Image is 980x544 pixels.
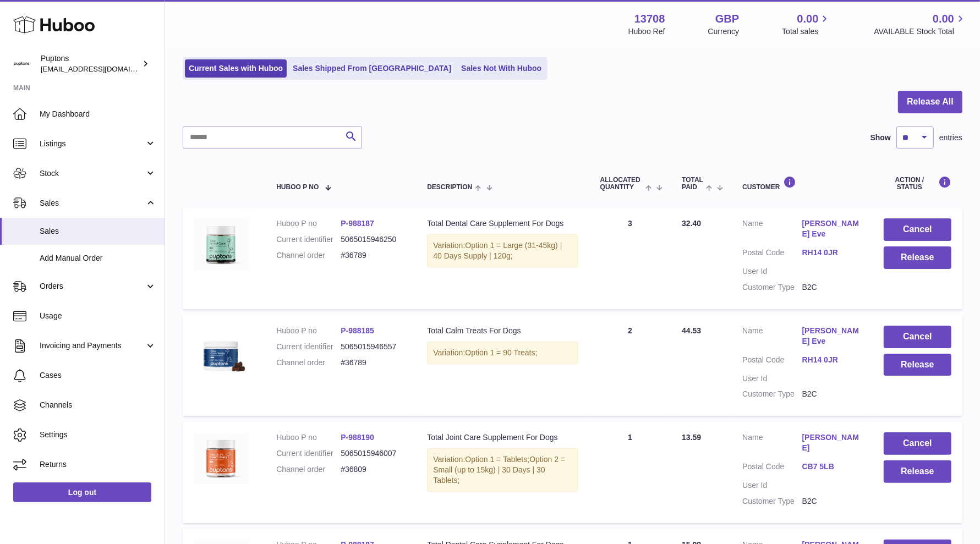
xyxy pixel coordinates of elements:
[589,315,671,416] td: 2
[276,234,341,245] dt: Current identifier
[802,326,862,347] a: [PERSON_NAME] Eve
[884,246,951,269] button: Release
[715,12,739,26] strong: GBP
[742,218,802,242] dt: Name
[427,218,578,229] div: Total Dental Care Supplement For Dogs
[194,218,249,270] img: TotalDentalCarePowder120.jpg
[742,248,802,261] dt: Postal Code
[802,461,862,472] a: CB7 5LB
[276,184,319,191] span: Huboo P no
[341,234,405,245] dd: 5065015946250
[600,177,643,191] span: ALLOCATED Quantity
[742,496,802,507] dt: Customer Type
[40,139,145,149] span: Listings
[427,184,472,191] span: Description
[898,91,962,113] button: Release All
[427,448,578,492] div: Variation:
[457,59,545,78] a: Sales Not With Huboo
[341,448,405,459] dd: 5065015946007
[742,355,802,368] dt: Postal Code
[276,342,341,352] dt: Current identifier
[884,460,951,483] button: Release
[427,342,578,364] div: Variation:
[276,432,341,443] dt: Huboo P no
[276,358,341,368] dt: Channel order
[682,326,701,335] span: 44.53
[465,455,529,464] span: Option 1 = Tablets;
[939,133,962,143] span: entries
[742,282,802,293] dt: Customer Type
[802,432,862,453] a: [PERSON_NAME]
[884,176,951,191] div: Action / Status
[13,56,30,72] img: hello@puptons.com
[427,326,578,336] div: Total Calm Treats For Dogs
[40,198,145,208] span: Sales
[276,218,341,229] dt: Huboo P no
[341,342,405,352] dd: 5065015946557
[742,373,802,384] dt: User Id
[742,461,802,475] dt: Postal Code
[802,355,862,365] a: RH14 0JR
[40,281,145,292] span: Orders
[341,219,374,228] a: P-988187
[40,340,145,351] span: Invoicing and Payments
[13,482,151,502] a: Log out
[185,59,287,78] a: Current Sales with Huboo
[884,354,951,376] button: Release
[874,26,967,37] span: AVAILABLE Stock Total
[742,176,862,191] div: Customer
[682,433,701,442] span: 13.59
[802,218,862,239] a: [PERSON_NAME] Eve
[802,248,862,258] a: RH14 0JR
[40,459,156,470] span: Returns
[870,133,891,143] label: Show
[634,12,665,26] strong: 13708
[276,464,341,475] dt: Channel order
[289,59,455,78] a: Sales Shipped From [GEOGRAPHIC_DATA]
[427,432,578,443] div: Total Joint Care Supplement For Dogs
[276,326,341,336] dt: Huboo P no
[40,253,156,263] span: Add Manual Order
[782,26,831,37] span: Total sales
[427,234,578,267] div: Variation:
[40,370,156,381] span: Cases
[589,421,671,523] td: 1
[742,389,802,399] dt: Customer Type
[682,177,703,191] span: Total paid
[682,219,701,228] span: 32.40
[742,432,802,456] dt: Name
[40,311,156,321] span: Usage
[41,53,140,74] div: Puptons
[40,430,156,440] span: Settings
[708,26,740,37] div: Currency
[884,326,951,348] button: Cancel
[628,26,665,37] div: Huboo Ref
[194,432,249,484] img: TotalJointCareTablets120.jpg
[341,326,374,335] a: P-988185
[742,480,802,491] dt: User Id
[433,241,562,260] span: Option 1 = Large (31-45kg) | 40 Days Supply | 120g;
[40,168,145,179] span: Stock
[742,326,802,349] dt: Name
[465,348,537,357] span: Option 1 = 90 Treats;
[782,12,831,37] a: 0.00 Total sales
[341,250,405,261] dd: #36789
[797,12,819,26] span: 0.00
[884,218,951,241] button: Cancel
[341,464,405,475] dd: #36809
[802,496,862,507] dd: B2C
[802,389,862,399] dd: B2C
[276,448,341,459] dt: Current identifier
[433,455,565,485] span: Option 2 = Small (up to 15kg) | 30 Days | 30 Tablets;
[40,400,156,410] span: Channels
[884,432,951,455] button: Cancel
[933,12,954,26] span: 0.00
[40,109,156,119] span: My Dashboard
[41,64,162,73] span: [EMAIL_ADDRESS][DOMAIN_NAME]
[874,12,967,37] a: 0.00 AVAILABLE Stock Total
[341,358,405,368] dd: #36789
[194,326,249,381] img: Total_Calm_TreatsMain.jpg
[40,226,156,237] span: Sales
[802,282,862,293] dd: B2C
[589,207,671,309] td: 3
